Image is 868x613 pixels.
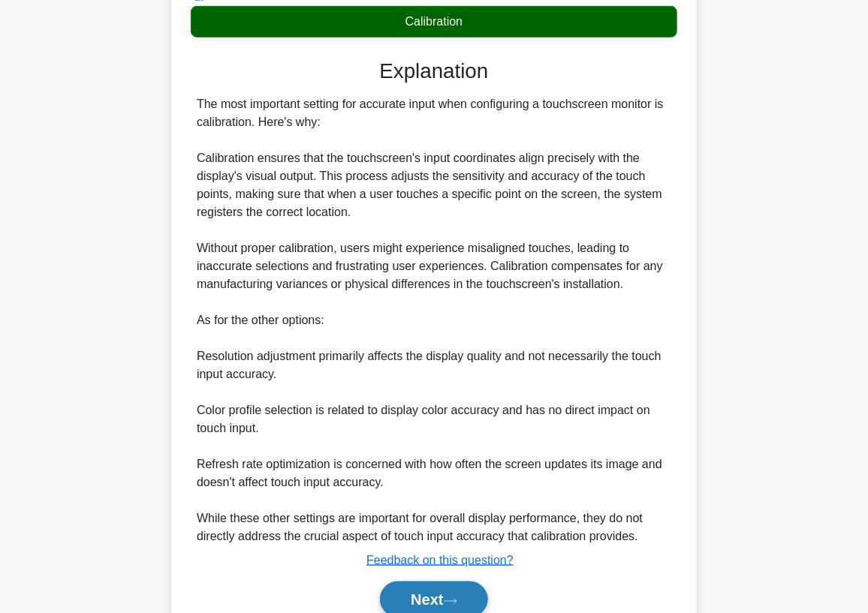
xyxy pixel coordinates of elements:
[197,95,671,545] div: The most important setting for accurate input when configuring a touchscreen monitor is calibrati...
[191,6,677,38] div: Calibration
[200,59,668,83] h3: Explanation
[366,554,514,566] a: Feedback on this question?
